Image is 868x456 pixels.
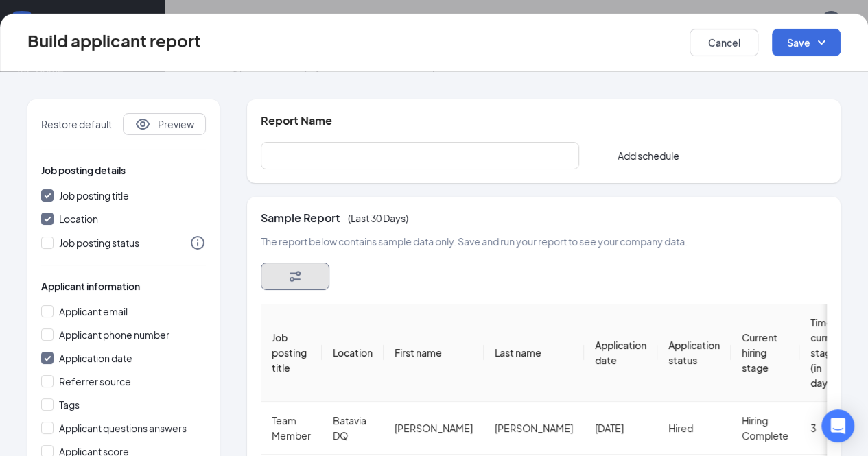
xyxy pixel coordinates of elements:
span: Applicant questions answers [59,422,187,434]
span: osborn [495,422,573,434]
h5: Report Name [261,113,332,128]
span: Last name [495,346,541,359]
span: Job posting title [59,189,129,202]
span: Application status [668,339,720,366]
span: Hiring Complete [742,414,788,442]
span: The report below contains sample data only. Save and run your report to see your company data. [261,234,688,249]
button: SaveSmallChevronDown [772,29,841,56]
svg: Filter [287,268,303,285]
span: Location [59,213,98,225]
span: Application date [59,352,132,364]
span: Team Member [272,414,311,442]
span: Preview [158,117,194,131]
button: Filter [261,263,329,290]
span: Application date [595,339,646,366]
span: Applicant email [59,305,128,317]
span: Add schedule [618,149,679,163]
button: EyePreview [123,113,206,135]
button: Cancel [690,29,758,56]
span: Restore default [41,117,112,131]
span: Job posting status [59,237,139,249]
span: Batavia DQ [333,414,366,442]
span: Applicant phone number [59,328,169,341]
svg: SmallChevronDown [813,34,830,51]
span: Location [333,346,373,359]
h3: Build applicant report [27,29,201,56]
span: Job posting details [41,163,126,177]
h3: Sample Report [261,211,340,226]
span: Job posting title [272,331,307,374]
span: Tags [59,398,80,411]
svg: Eye [134,116,151,132]
span: Hired [668,422,693,434]
span: ( Last 30 Days ) [348,211,408,226]
span: Time in current stage (in days) [810,316,844,389]
span: First name [395,346,442,359]
span: Current hiring stage [742,331,777,374]
span: Applicant information [41,279,140,293]
svg: Info [189,235,206,251]
span: landen [395,422,473,434]
span: 3 [810,422,816,434]
span: 09/22/2025 [595,422,624,434]
div: Open Intercom Messenger [821,409,854,442]
span: Referrer source [59,375,131,387]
